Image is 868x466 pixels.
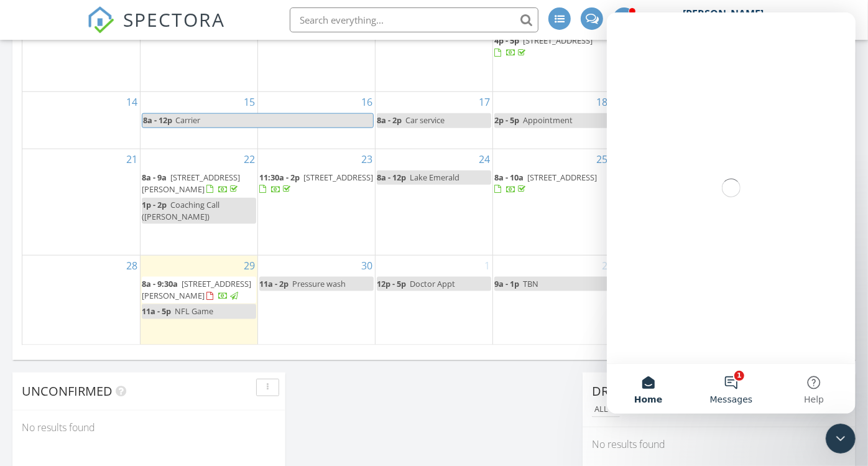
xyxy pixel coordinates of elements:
span: [STREET_ADDRESS] [303,172,373,183]
span: Appointment [523,114,573,126]
span: [STREET_ADDRESS][PERSON_NAME] [142,278,251,301]
span: 2p - 5p [494,114,519,126]
a: SPECTORA [87,17,225,43]
span: Carrier [175,114,200,126]
td: Go to September 17, 2025 [375,92,492,149]
img: The Best Home Inspection Software - Spectora [87,6,114,34]
td: Go to September 30, 2025 [257,256,375,345]
span: 8a - 9a [142,172,167,183]
td: Go to September 29, 2025 [140,256,257,345]
span: 11a - 5p [142,305,171,317]
a: 8a - 10a [STREET_ADDRESS] [494,170,609,197]
td: Go to September 18, 2025 [493,92,611,149]
span: Coaching Call ([PERSON_NAME]) [142,199,219,222]
iframe: Intercom live chat [826,424,856,454]
a: Go to October 1, 2025 [482,256,492,276]
span: 11a - 2p [259,278,289,289]
a: Go to September 24, 2025 [476,149,492,169]
span: SPECTORA [123,6,225,32]
span: 8a - 9:30a [142,278,178,289]
span: Doctor Appt [410,278,455,289]
a: 8a - 9:30a [STREET_ADDRESS][PERSON_NAME] [142,278,251,301]
a: Go to September 22, 2025 [241,149,257,169]
div: [PERSON_NAME] [683,7,764,20]
a: Go to September 16, 2025 [359,92,375,112]
span: Draft Inspections [592,383,712,399]
td: Go to September 16, 2025 [257,92,375,149]
span: TBN [523,278,538,289]
div: No results found [12,411,285,444]
span: 8a - 2p [377,114,402,126]
span: NFL Game [175,305,213,317]
a: 4p - 5p [STREET_ADDRESS] [494,35,593,58]
span: 8a - 10a [494,172,524,183]
td: Go to September 24, 2025 [375,149,492,255]
a: 8a - 10a [STREET_ADDRESS] [494,172,597,195]
td: Go to September 22, 2025 [140,149,257,255]
input: Search everything... [290,7,538,32]
span: 4p - 5p [494,35,519,46]
div: No results found [583,427,856,461]
a: 8a - 9:30a [STREET_ADDRESS][PERSON_NAME] [142,277,256,304]
td: Go to October 2, 2025 [493,256,611,345]
a: Go to September 21, 2025 [124,149,140,169]
span: 8a - 12p [142,114,173,127]
a: Go to October 2, 2025 [599,256,610,276]
a: 8a - 9a [STREET_ADDRESS][PERSON_NAME] [142,172,240,195]
a: Go to September 25, 2025 [594,149,610,169]
span: 9a - 1p [494,278,519,289]
span: Pressure wash [292,278,346,289]
td: Go to September 21, 2025 [22,149,140,255]
td: Go to September 15, 2025 [140,92,257,149]
a: Go to September 15, 2025 [241,92,257,112]
a: Go to September 23, 2025 [359,149,375,169]
a: 11:30a - 2p [STREET_ADDRESS] [259,170,374,197]
a: Go to September 14, 2025 [124,92,140,112]
span: Car service [405,114,445,126]
a: Go to September 17, 2025 [476,92,492,112]
a: 4p - 5p [STREET_ADDRESS] [494,34,609,60]
span: 12p - 5p [377,278,406,289]
a: Go to September 30, 2025 [359,256,375,276]
a: Go to September 18, 2025 [594,92,610,112]
span: [STREET_ADDRESS] [523,35,593,46]
span: Lake Emerald [410,172,459,183]
span: 11:30a - 2p [259,172,300,183]
a: Go to September 28, 2025 [124,256,140,276]
a: 11:30a - 2p [STREET_ADDRESS] [259,172,373,195]
td: Go to September 25, 2025 [493,149,611,255]
button: All [592,401,620,418]
div: All [594,405,617,414]
span: 1p - 2p [142,199,167,210]
td: Go to September 14, 2025 [22,92,140,149]
td: Go to October 1, 2025 [375,256,492,345]
span: Unconfirmed [22,383,113,399]
span: [STREET_ADDRESS] [527,172,597,183]
span: [STREET_ADDRESS][PERSON_NAME] [142,172,240,195]
span: 8a - 12p [377,172,406,183]
a: Go to September 29, 2025 [241,256,257,276]
iframe: Intercom live chat [607,12,856,414]
a: 8a - 9a [STREET_ADDRESS][PERSON_NAME] [142,170,256,197]
td: Go to September 23, 2025 [257,149,375,255]
td: Go to September 28, 2025 [22,256,140,345]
